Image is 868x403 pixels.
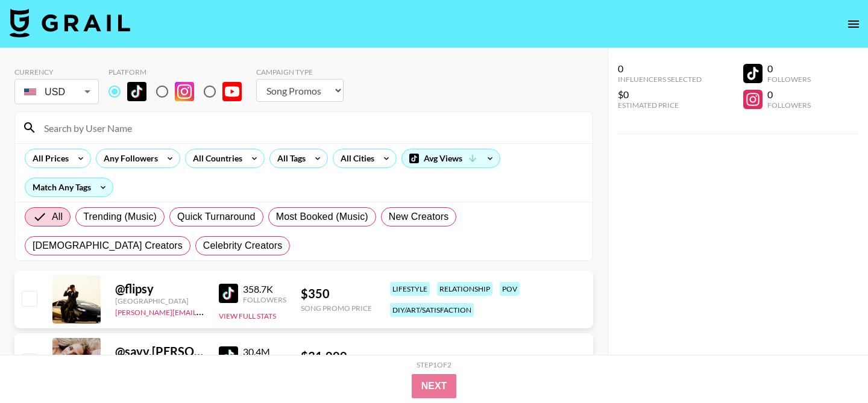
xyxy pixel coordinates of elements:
[333,149,377,167] div: All Cities
[767,89,811,101] div: 0
[243,346,286,358] div: 30.4M
[437,282,492,296] div: relationship
[412,374,457,398] button: Next
[219,346,238,366] img: TikTok
[767,63,811,75] div: 0
[767,101,811,110] div: Followers
[186,149,245,167] div: All Countries
[390,282,430,296] div: lifestyle
[83,210,157,224] span: Trending (Music)
[256,67,344,77] div: Campaign Type
[14,67,99,77] div: Currency
[389,210,449,224] span: New Creators
[767,75,811,84] div: Followers
[390,303,474,317] div: diy/art/satisfaction
[500,282,520,296] div: pov
[243,283,286,295] div: 358.7K
[37,118,585,137] input: Search by User Name
[219,284,238,303] img: TikTok
[301,349,372,364] div: $ 31,000
[618,101,702,110] div: Estimated Price
[808,343,854,389] iframe: Drift Widget Chat Controller
[417,360,451,369] div: Step 1 of 2
[115,296,204,305] div: [GEOGRAPHIC_DATA]
[402,149,500,167] div: Avg Views
[115,305,294,317] a: [PERSON_NAME][EMAIL_ADDRESS][DOMAIN_NAME]
[25,178,113,196] div: Match Any Tags
[17,81,96,102] div: USD
[243,295,286,304] div: Followers
[618,75,702,84] div: Influencers Selected
[222,82,242,101] img: YouTube
[175,82,194,101] img: Instagram
[270,149,308,167] div: All Tags
[618,63,702,75] div: 0
[127,82,146,101] img: TikTok
[115,344,204,359] div: @ savv.[PERSON_NAME]
[33,239,183,253] span: [DEMOGRAPHIC_DATA] Creators
[52,210,63,224] span: All
[203,239,283,253] span: Celebrity Creators
[301,286,372,301] div: $ 350
[219,311,276,320] button: View Full Stats
[10,8,130,37] img: Grail Talent
[25,149,71,167] div: All Prices
[96,149,160,167] div: Any Followers
[301,304,372,313] div: Song Promo Price
[841,12,866,36] button: open drawer
[177,210,256,224] span: Quick Turnaround
[618,89,702,101] div: $0
[108,67,251,77] div: Platform
[115,281,204,296] div: @ flipsy
[276,210,368,224] span: Most Booked (Music)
